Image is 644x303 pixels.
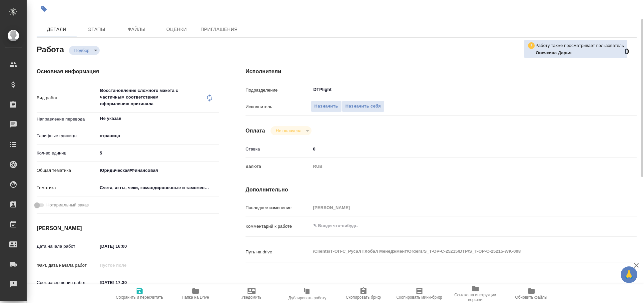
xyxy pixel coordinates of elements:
[335,284,391,303] button: Скопировать бриф
[224,284,280,303] button: Уведомить
[37,116,97,123] p: Направление перевода
[97,241,156,251] input: ✎ Введи что-нибудь
[97,165,219,176] div: Юридическая/Финансовая
[37,243,97,250] p: Дата начала работ
[97,278,156,287] input: ✎ Введи что-нибудь
[535,42,624,49] p: Работу также просматривает пользователь
[246,204,311,211] p: Последнее изменение
[37,262,97,269] p: Факт. дата начала работ
[116,295,163,300] span: Сохранить и пересчитать
[447,284,503,303] button: Ссылка на инструкции верстки
[289,296,326,300] span: Дублировать работу
[37,133,97,139] p: Тарифные единицы
[311,101,342,112] button: Назначить
[536,50,624,56] p: Овечкина Дарья
[37,68,219,76] h4: Основная информация
[37,43,64,55] h2: Работа
[246,68,637,76] h4: Исполнители
[46,202,89,208] span: Нотариальный заказ
[121,25,153,34] span: Файлы
[201,25,238,34] span: Приглашения
[246,104,311,110] p: Исполнитель
[97,260,156,270] input: Пустое поле
[41,25,73,34] span: Детали
[69,46,100,55] div: Подбор
[37,184,97,191] p: Тематика
[342,101,384,112] button: Назначить себя
[97,148,219,158] input: ✎ Введи что-нибудь
[311,144,604,154] input: ✎ Введи что-нибудь
[280,284,335,303] button: Дублировать работу
[315,103,338,110] span: Назначить
[246,186,637,194] h4: Дополнительно
[37,279,97,286] p: Срок завершения работ
[345,103,381,110] span: Назначить себя
[621,266,637,283] button: 🙏
[396,295,442,300] span: Скопировать мини-бриф
[246,163,311,170] p: Валюта
[451,293,499,302] span: Ссылка на инструкции верстки
[246,223,311,230] p: Комментарий к работе
[37,2,51,16] button: Добавить тэг
[37,224,219,232] h4: [PERSON_NAME]
[271,126,312,135] div: Подбор
[37,167,97,174] p: Общая тематика
[246,87,311,94] p: Подразделение
[161,25,193,34] span: Оценки
[168,284,224,303] button: Папка на Drive
[72,48,92,53] button: Подбор
[600,89,602,90] button: Open
[391,284,447,303] button: Скопировать мини-бриф
[246,249,311,255] p: Путь на drive
[242,295,262,300] span: Уведомить
[311,161,604,172] div: RUB
[37,95,97,101] p: Вид работ
[182,295,209,300] span: Папка на Drive
[246,127,265,135] h4: Оплата
[346,295,381,300] span: Скопировать бриф
[311,203,604,212] input: Пустое поле
[81,25,113,34] span: Этапы
[623,268,635,282] span: 🙏
[97,182,219,193] div: Счета, акты, чеки, командировочные и таможенные документы
[97,130,219,142] div: страница
[536,50,571,55] b: Овечкина Дарья
[274,128,304,134] button: Не оплачена
[215,118,217,119] button: Open
[515,295,547,300] span: Обновить файлы
[311,246,604,257] textarea: /Clients/Т-ОП-С_Русал Глобал Менеджмент/Orders/S_T-OP-C-25215/DTP/S_T-OP-C-25215-WK-008
[112,284,168,303] button: Сохранить и пересчитать
[503,284,559,303] button: Обновить файлы
[246,146,311,152] p: Ставка
[37,150,97,156] p: Кол-во единиц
